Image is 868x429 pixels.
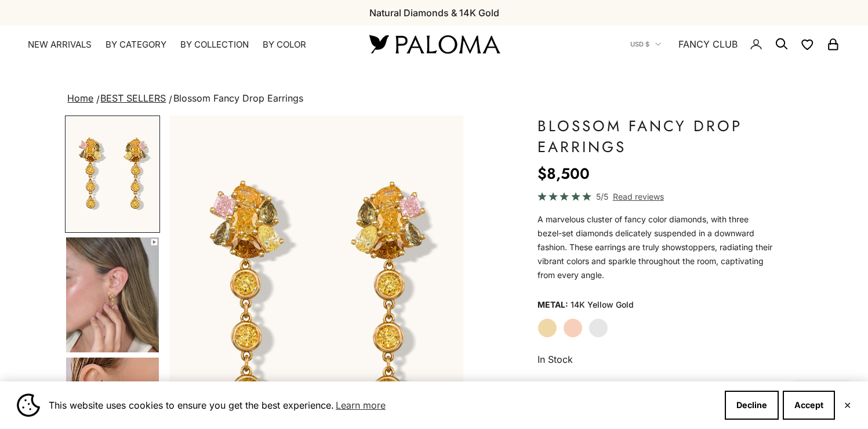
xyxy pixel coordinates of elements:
[537,352,774,367] p: In Stock
[537,212,774,282] p: A marvelous cluster of fancy color diamonds, with three bezel-set diamonds delicately suspended i...
[66,237,159,352] img: #YellowGold #RoseGold #WhiteGold
[596,190,608,203] span: 5/5
[66,117,159,232] img: #YellowGold
[844,402,851,409] button: Close
[537,162,590,185] sale-price: $8,500
[537,190,774,203] a: 5/5 Read reviews
[334,396,387,414] a: Learn more
[100,92,166,104] a: BEST SELLERS
[678,37,738,52] a: FANCY CLUB
[28,39,92,51] a: NEW ARRIVALS
[613,190,664,203] span: Read reviews
[369,5,499,20] p: Natural Diamonds & 14K Gold
[630,39,649,49] span: USD $
[263,39,306,51] summary: By Color
[65,116,160,233] button: Go to item 1
[106,39,166,51] summary: By Category
[571,296,634,313] variant-option-value: 14K Yellow Gold
[65,236,160,354] button: Go to item 4
[537,116,774,157] h1: Blossom Fancy Drop Earrings
[28,39,342,51] nav: Primary navigation
[173,92,303,104] span: Blossom Fancy Drop Earrings
[180,39,249,51] summary: By Collection
[17,394,40,417] img: Cookie banner
[630,39,661,49] button: USD $
[725,391,779,420] button: Decline
[537,296,568,313] legend: Metal:
[49,396,716,414] span: This website uses cookies to ensure you get the best experience.
[783,391,835,420] button: Accept
[67,92,93,104] a: Home
[630,26,840,63] nav: Secondary navigation
[65,91,802,107] nav: breadcrumbs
